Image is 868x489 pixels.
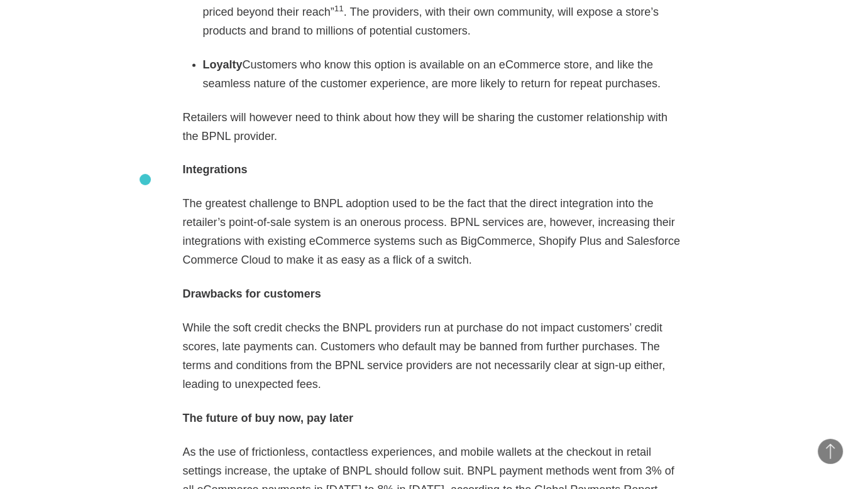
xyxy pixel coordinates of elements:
[183,163,248,176] strong: Integrations
[183,412,353,424] strong: The future of buy now, pay later
[183,318,686,394] p: While the soft credit checks the BNPL providers run at purchase do not impact customers’ credit s...
[203,58,243,71] strong: Loyalty
[183,194,686,269] p: The greatest challenge to BNPL adoption used to be the fact that the direct integration into the ...
[334,4,344,13] sup: 11
[818,439,843,464] button: Back to Top
[183,287,321,300] strong: Drawbacks for customers
[183,108,686,146] p: Retailers will however need to think about how they will be sharing the customer relationship wit...
[203,55,686,93] li: Customers who know this option is available on an eCommerce store, and like the seamless nature o...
